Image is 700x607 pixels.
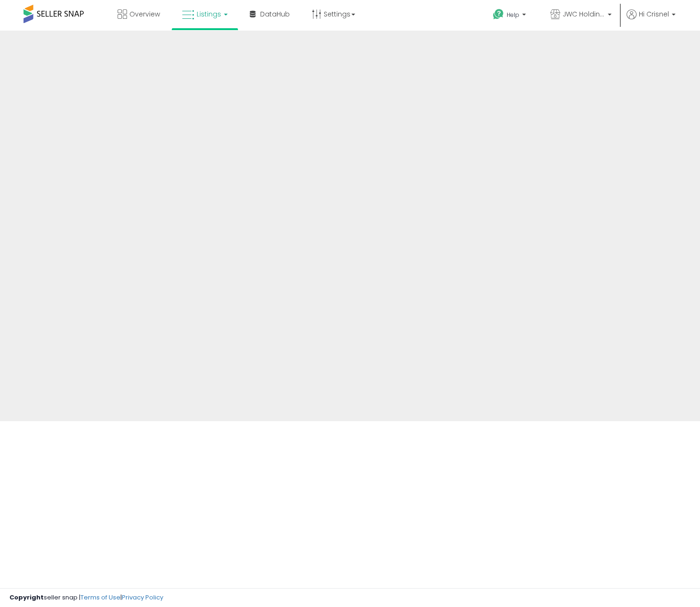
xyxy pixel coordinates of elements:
[260,9,290,19] span: DataHub
[197,9,221,19] span: Listings
[639,9,669,19] span: Hi Crisnel
[563,9,605,19] span: JWC Holdings
[129,9,160,19] span: Overview
[627,9,676,31] a: Hi Crisnel
[507,11,519,19] span: Help
[485,1,535,31] a: Help
[493,8,504,20] i: Get Help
